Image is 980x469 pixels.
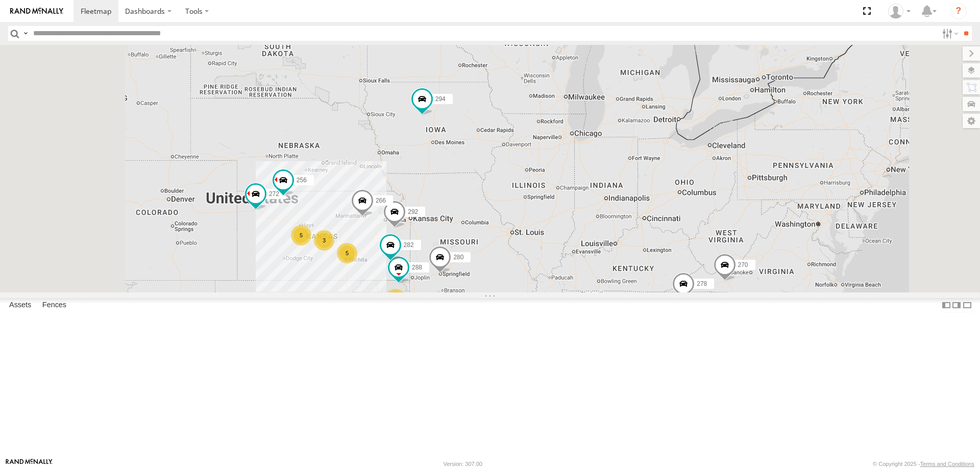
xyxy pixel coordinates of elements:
a: Visit our Website [6,459,53,469]
span: 292 [408,208,418,215]
span: 294 [435,95,446,103]
span: 282 [404,241,414,249]
label: Dock Summary Table to the Right [951,298,962,313]
label: Assets [4,298,36,312]
div: 2 [385,289,406,309]
label: Hide Summary Table [962,298,972,313]
label: Map Settings [963,114,980,128]
span: 280 [453,254,463,261]
span: 256 [297,177,307,184]
label: Dock Summary Table to the Left [941,298,951,313]
div: 5 [337,243,357,263]
span: 278 [697,280,707,287]
div: 5 [291,225,311,245]
div: Steve Basgall [885,4,914,19]
label: Search Filter Options [938,26,960,41]
label: Search Query [21,26,30,41]
div: 3 [314,230,334,251]
div: © Copyright 2025 - [873,461,974,467]
img: rand-logo.svg [10,8,63,15]
a: Terms and Conditions [920,461,974,467]
span: 272 [269,190,279,198]
label: Fences [37,298,71,312]
div: Version: 307.00 [444,461,482,467]
span: 288 [412,264,422,271]
span: 270 [738,261,748,268]
span: 266 [376,197,386,204]
i: ? [950,3,967,19]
